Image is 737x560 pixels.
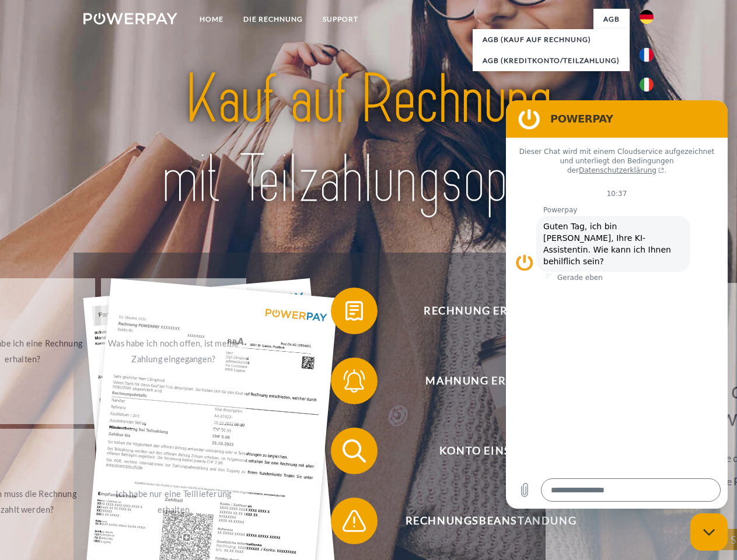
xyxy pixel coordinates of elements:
img: qb_warning.svg [340,506,369,535]
a: AGB (Kreditkonto/Teilzahlung) [473,50,630,71]
img: qb_search.svg [340,436,369,466]
img: de [640,10,654,24]
img: fr [640,48,654,62]
a: DIE RECHNUNG [233,9,313,30]
a: Home [190,9,233,30]
span: Konto einsehen [348,428,634,474]
a: Was habe ich noch offen, ist meine Zahlung eingegangen? [101,278,246,424]
a: agb [593,9,630,30]
span: Rechnungsbeanstandung [348,498,634,544]
iframe: Messaging-Fenster [506,100,728,509]
img: title-powerpay_de.svg [111,56,626,223]
button: Konto einsehen [331,428,634,474]
img: logo-powerpay-white.svg [83,13,177,24]
a: AGB (Kauf auf Rechnung) [473,29,630,50]
div: Ich habe nur eine Teillieferung erhalten [108,486,239,517]
button: Rechnungsbeanstandung [331,498,634,544]
img: it [640,78,654,92]
iframe: Schaltfläche zum Öffnen des Messaging-Fensters; Konversation läuft [690,513,728,551]
div: Was habe ich noch offen, ist meine Zahlung eingegangen? [108,335,239,367]
a: SUPPORT [313,9,368,30]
